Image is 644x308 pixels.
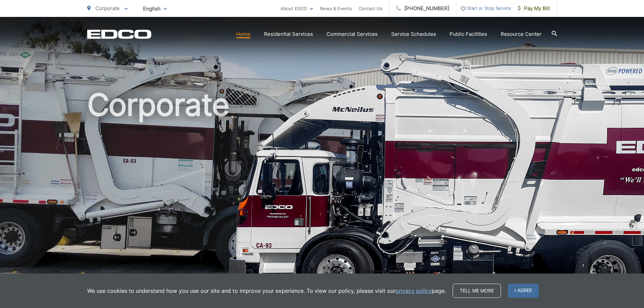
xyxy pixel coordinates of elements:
a: privacy policy [396,287,432,295]
span: I agree [508,284,539,298]
span: Pay My Bill [518,4,550,13]
h1: Corporate [87,88,557,302]
a: About EDCO [281,4,313,13]
a: EDCD logo. Return to the homepage. [87,29,151,39]
a: Contact Us [359,4,382,13]
a: Residential Services [264,30,313,38]
span: English [138,3,172,15]
span: Corporate [95,5,120,11]
a: Commercial Services [327,30,378,38]
a: Public Facilities [450,30,487,38]
a: Service Schedules [391,30,436,38]
a: News & Events [320,4,352,13]
p: We use cookies to understand how you use our site and to improve your experience. To view our pol... [87,287,446,295]
a: Home [236,30,251,38]
a: Tell me more [453,284,501,298]
a: Resource Center [501,30,542,38]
